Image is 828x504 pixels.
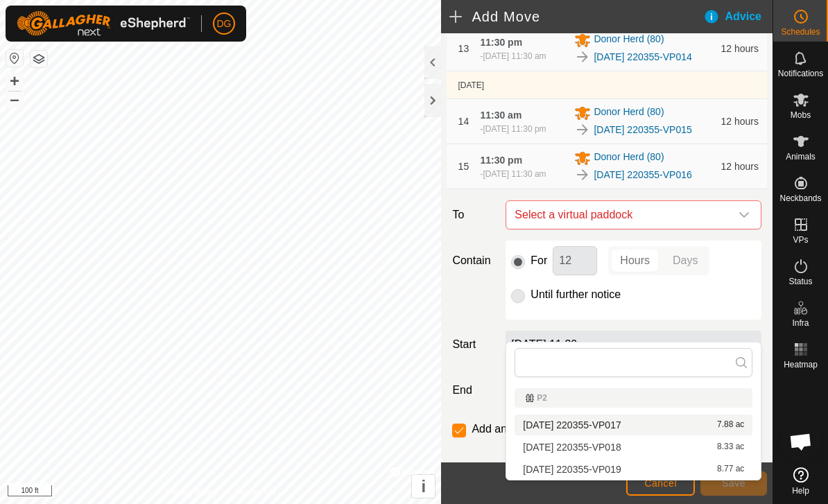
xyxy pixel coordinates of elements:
label: End [447,382,500,399]
span: 11:30 am [480,110,521,121]
span: Infra [792,319,809,327]
span: 12 hours [721,161,759,172]
span: Help [792,487,809,495]
div: - [480,50,546,62]
div: - [480,168,546,180]
span: 7.88 ac [717,420,744,430]
span: Neckbands [779,194,821,202]
span: 13 [458,43,469,54]
span: 15 [458,161,469,172]
a: [DATE] 220355-VP015 [594,123,691,137]
span: [DATE] 220355-VP017 [523,420,621,430]
span: Donor Herd (80) [594,150,664,166]
label: [DATE] 11:30 am [511,338,596,350]
a: Privacy Policy [166,486,218,498]
img: To [574,49,591,65]
span: 8.77 ac [717,464,744,474]
span: [DATE] 220355-VP019 [523,464,621,474]
a: [DATE] 220355-VP016 [594,168,691,182]
div: dropdown trigger [730,201,758,229]
span: 11:30 pm [480,37,522,48]
button: + [6,73,23,89]
span: [DATE] 11:30 pm [483,124,546,134]
span: VPs [793,236,808,244]
li: 2025-09-25 220355-VP019 [515,459,752,480]
span: Notifications [778,69,823,78]
span: i [422,477,426,496]
a: [DATE] 220355-VP014 [594,50,691,64]
li: 2025-09-25 220355-VP018 [515,437,752,458]
label: Contain [447,252,500,269]
label: Start [447,336,500,353]
span: Donor Herd (80) [594,32,664,49]
span: 14 [458,116,469,127]
span: 11:30 pm [480,155,522,166]
span: [DATE] 11:30 am [483,51,546,61]
div: - [480,123,546,135]
span: 12 hours [721,43,759,54]
a: Help [773,462,828,501]
img: To [574,121,591,138]
button: Save [700,471,767,496]
a: Contact Us [234,486,275,498]
span: Status [788,277,812,286]
label: Add another scheduled move [472,424,616,435]
img: Gallagher Logo [17,11,190,36]
span: 12 hours [721,116,759,127]
div: Open chat [780,421,822,462]
div: Advice [703,8,773,25]
button: – [6,91,23,107]
span: Schedules [781,28,820,36]
span: Select a virtual paddock [509,201,730,229]
span: Save [722,478,745,489]
li: 2025-09-25 220355-VP017 [515,415,752,435]
label: Until further notice [531,289,621,300]
span: DG [217,17,232,31]
span: Donor Herd (80) [594,105,664,121]
span: [DATE] 220355-VP018 [523,442,621,452]
button: i [412,475,435,498]
span: Animals [786,153,816,161]
label: To [447,200,500,229]
span: [DATE] 11:30 am [483,169,546,179]
label: For [531,255,547,266]
h2: Add Move [449,8,702,25]
div: P2 [526,394,741,402]
ul: Option List [506,383,761,480]
button: Map Layers [31,51,47,67]
span: Cancel [644,478,677,489]
span: [DATE] [458,80,484,90]
img: To [574,166,591,183]
span: Heatmap [784,360,818,369]
button: Cancel [626,471,695,496]
span: 8.33 ac [717,442,744,452]
span: Mobs [791,111,811,119]
button: Reset Map [6,50,23,67]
